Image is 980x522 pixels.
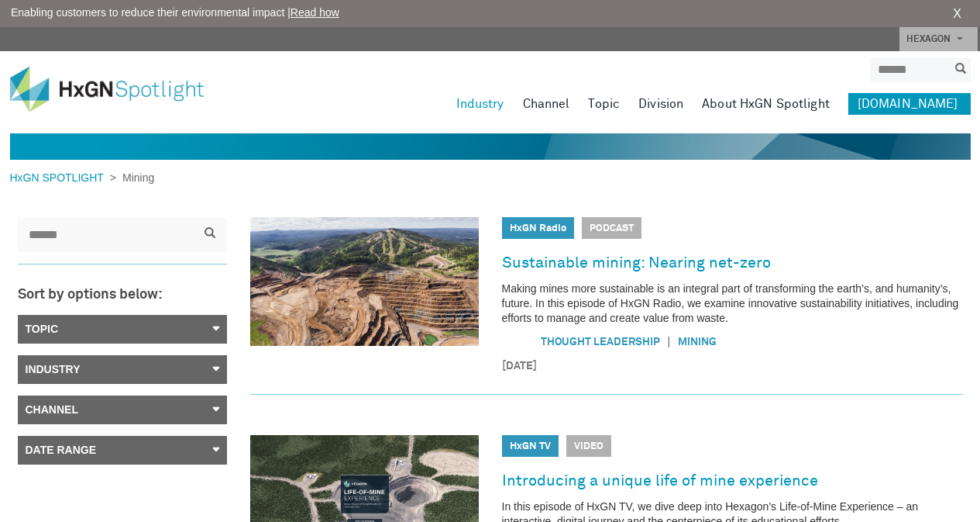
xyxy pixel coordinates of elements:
[116,171,154,184] span: Mining
[510,223,566,233] a: HxGN Radio
[541,337,660,347] a: Thought Leadership
[848,93,971,115] a: [DOMAIN_NAME]
[11,5,339,21] span: Enabling customers to reduce their environmental impact |
[502,468,818,493] a: Introducing a unique life of mine experience
[18,288,227,303] h3: Sort by options below:
[638,93,683,115] a: Division
[18,396,227,424] a: Channel
[953,5,961,23] a: X
[510,441,551,451] a: HxGN TV
[660,334,679,350] span: |
[18,436,227,465] a: Date Range
[18,355,227,384] a: Industry
[502,251,771,275] a: Sustainable mining: Nearing net-zero
[18,315,227,344] a: Topic
[10,171,110,184] a: HxGN SPOTLIGHT
[502,358,963,375] time: [DATE]
[702,93,830,115] a: About HxGN Spotlight
[899,27,978,51] a: HEXAGON
[502,282,963,326] p: Making mines more sustainable is an integral part of transforming the earth’s, and humanity’s, fu...
[456,93,504,115] a: Industry
[10,170,155,186] div: >
[582,217,641,239] span: Podcast
[678,337,717,347] a: Mining
[566,435,611,457] span: Video
[291,6,339,19] a: Read how
[523,93,570,115] a: Channel
[250,217,479,346] img: Sustainable mining: Nearing net-zero
[588,93,620,115] a: Topic
[10,67,227,112] img: HxGN Spotlight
